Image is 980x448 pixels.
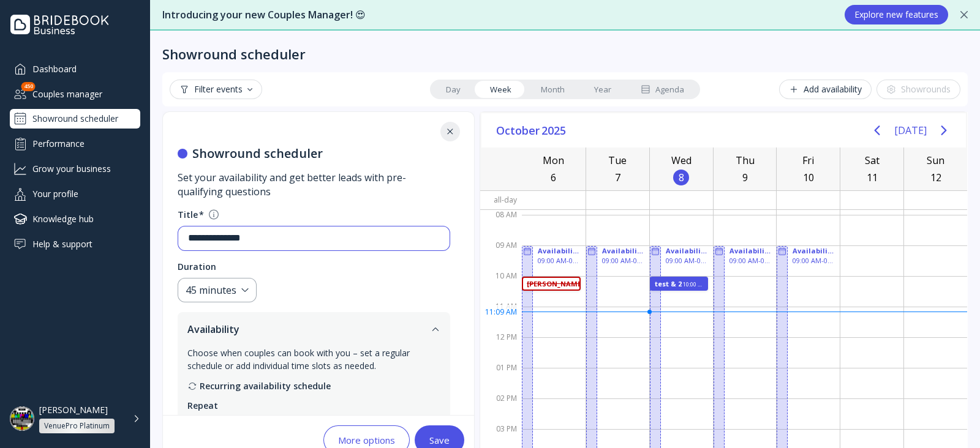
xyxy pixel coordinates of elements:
[641,84,684,95] div: Agenda
[894,119,927,141] button: [DATE]
[480,207,522,238] div: 08 AM
[683,281,703,289] div: 10:00 AM - 10:30 AM
[496,121,541,140] span: October
[904,152,967,169] div: Sun
[864,170,880,185] div: 11
[865,118,889,143] button: Previous page
[845,5,948,24] button: Explore new features
[178,312,450,346] button: Availability
[586,152,649,169] div: Tue
[170,80,262,99] button: Filter events
[546,170,562,185] div: 6
[10,133,140,154] a: Performance
[854,10,938,20] div: Explore new features
[10,184,140,204] a: Your profile
[187,379,440,392] div: Recurring availability schedule
[886,84,951,94] div: Showrounds
[480,269,522,299] div: 10 AM
[789,84,862,94] div: Add availability
[801,170,816,185] div: 10
[44,421,110,431] div: VenuePro Platinum
[919,389,980,448] iframe: Chat Widget
[338,435,395,445] div: More options
[480,191,522,209] div: All-day
[10,159,140,179] a: Grow your business
[431,81,475,98] a: Day
[655,279,682,289] div: test & 2
[162,45,306,62] div: Showround scheduler
[10,84,140,104] a: Couples manager450
[480,360,522,391] div: 01 PM
[526,81,579,98] a: Month
[777,152,840,169] div: Fri
[179,84,252,94] div: Filter events
[10,59,140,79] a: Dashboard
[650,276,708,291] div: test & 2, 10:00 AM - 10:30 AM
[609,170,625,185] div: 7
[673,170,689,185] div: 8
[21,82,36,91] div: 450
[10,209,140,229] a: Knowledge hub
[178,146,450,161] h5: Showround scheduler
[650,152,713,169] div: Wed
[186,283,236,297] div: 45 minutes
[579,81,626,98] a: Year
[10,234,140,254] a: Help & support
[480,299,522,330] div: 11 AM
[541,121,568,140] span: 2025
[10,406,34,431] img: dpr=2,fit=cover,g=face,w=48,h=48
[522,276,581,291] div: joe & juicy, 10:00 AM - 10:30 AM
[932,118,956,143] button: Next page
[480,330,522,360] div: 12 PM
[10,109,140,129] a: Showround scheduler
[527,279,609,289] div: [PERSON_NAME] & juicy
[187,346,440,372] div: Choose when couples can book with you – set a regular schedule or add individual time slots as ne...
[928,170,944,185] div: 12
[491,121,573,140] button: October2025
[480,238,522,269] div: 09 AM
[10,84,140,104] div: Couples manager
[187,400,218,412] div: Repeat
[178,171,450,199] div: Set your availability and get better leads with pre-qualifying questions
[39,405,108,416] div: [PERSON_NAME]
[876,80,960,99] button: Showrounds
[178,261,216,273] div: Duration
[737,170,753,185] div: 9
[522,152,586,169] div: Mon
[475,81,526,98] a: Week
[178,209,198,221] div: Title
[162,8,832,22] div: Introducing your new Couples Manager! 😍
[840,152,903,169] div: Sat
[429,435,450,445] div: Save
[779,80,872,99] button: Add availability
[480,391,522,422] div: 02 PM
[714,152,777,169] div: Thu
